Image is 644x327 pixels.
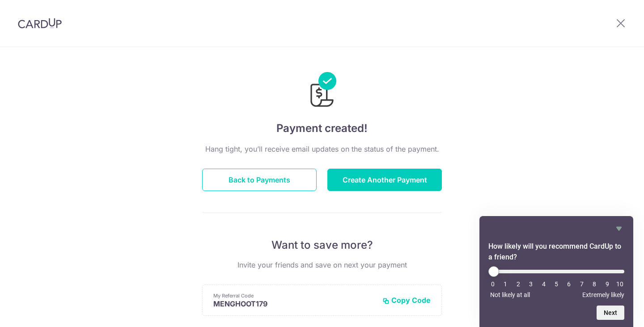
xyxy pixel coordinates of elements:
li: 3 [526,280,535,288]
p: Want to save more? [202,238,442,252]
img: Payments [308,72,336,110]
button: Next question [597,306,624,320]
div: How likely will you recommend CardUp to a friend? Select an option from 0 to 10, with 0 being Not... [488,223,624,320]
p: Hang tight, you’ll receive email updates on the status of the payment. [202,144,442,154]
li: 5 [552,280,561,288]
p: Invite your friends and save on next your payment [202,259,442,270]
p: MENGHOOT179 [213,299,375,308]
button: Back to Payments [202,169,317,191]
li: 9 [603,280,612,288]
button: Create Another Payment [327,169,442,191]
h2: How likely will you recommend CardUp to a friend? Select an option from 0 to 10, with 0 being Not... [488,241,624,263]
h4: Payment created! [202,120,442,136]
li: 1 [501,280,510,288]
div: How likely will you recommend CardUp to a friend? Select an option from 0 to 10, with 0 being Not... [488,266,624,298]
li: 7 [577,280,586,288]
li: 4 [539,280,548,288]
button: Copy Code [382,296,431,305]
li: 10 [615,280,624,288]
p: My Referral Code [213,292,375,299]
li: 0 [488,280,497,288]
span: Extremely likely [582,291,624,298]
li: 2 [514,280,523,288]
button: Hide survey [614,223,624,234]
span: Not likely at all [490,291,530,298]
img: CardUp [18,18,62,29]
li: 6 [564,280,573,288]
li: 8 [590,280,599,288]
